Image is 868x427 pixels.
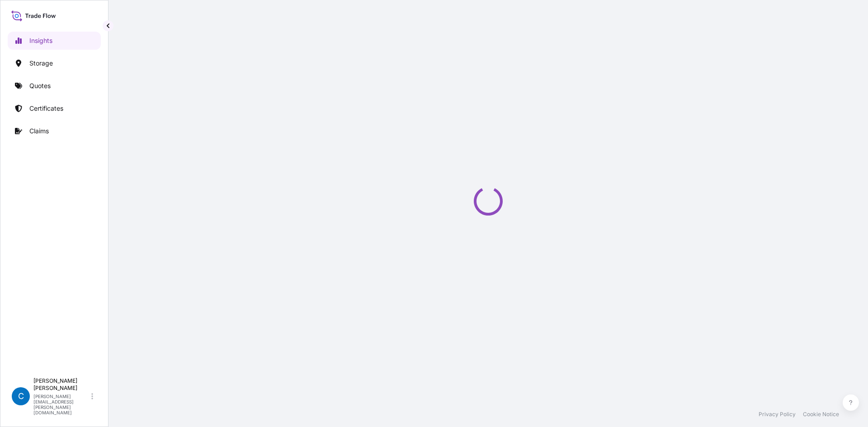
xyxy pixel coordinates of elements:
span: C [18,392,24,401]
a: Quotes [8,77,101,95]
p: Claims [29,127,49,136]
a: Privacy Policy [759,411,796,418]
p: Certificates [29,104,63,113]
a: Insights [8,32,101,50]
a: Storage [8,54,101,72]
p: [PERSON_NAME][EMAIL_ADDRESS][PERSON_NAME][DOMAIN_NAME] [33,394,90,415]
a: Certificates [8,99,101,117]
p: [PERSON_NAME] [PERSON_NAME] [33,377,90,392]
a: Cookie Notice [803,411,839,418]
p: Storage [29,59,53,68]
p: Insights [29,36,52,45]
p: Quotes [29,81,51,90]
a: Claims [8,122,101,140]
